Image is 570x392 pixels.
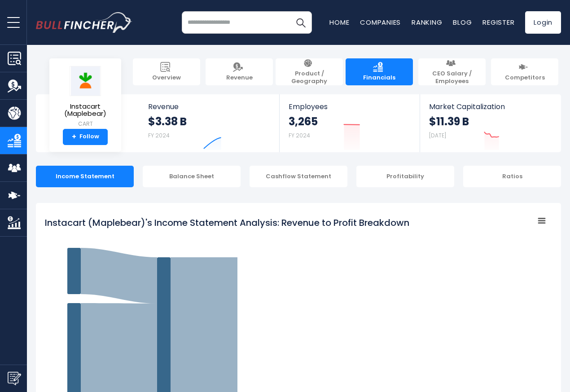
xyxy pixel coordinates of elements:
a: Product / Geography [276,58,343,85]
strong: 3,265 [289,115,318,128]
small: FY 2024 [289,132,310,139]
strong: $3.38 B [148,115,187,128]
span: CEO Salary / Employees [423,70,481,85]
img: bullfincher logo [36,12,132,33]
button: Search [289,11,312,34]
a: Market Capitalization $11.39 B [DATE] [420,94,560,152]
a: CEO Salary / Employees [418,58,486,85]
span: Instacart (Maplebear) [57,103,114,118]
div: Ratios [463,166,561,187]
div: Balance Sheet [143,166,241,187]
a: Employees 3,265 FY 2024 [280,94,419,152]
a: Login [525,11,561,34]
small: [DATE] [429,132,446,139]
a: Register [482,18,514,27]
div: Profitability [356,166,454,187]
a: Instacart (Maplebear) CART [56,66,114,129]
span: Overview [152,74,181,82]
a: Competitors [491,58,558,85]
a: Companies [360,18,401,27]
a: Revenue $3.38 B FY 2024 [139,94,280,152]
a: Overview [133,58,200,85]
a: Ranking [412,18,442,27]
a: Go to homepage [36,12,132,33]
span: Employees [289,102,410,111]
a: Financials [346,58,413,85]
span: Revenue [148,102,271,111]
div: Income Statement [36,166,134,187]
strong: + [72,133,76,141]
span: Revenue [226,74,253,82]
small: FY 2024 [148,132,170,139]
span: Product / Geography [280,70,338,85]
a: Blog [453,18,472,27]
span: Market Capitalization [429,102,551,111]
a: Home [329,18,349,27]
strong: $11.39 B [429,115,469,128]
small: CART [57,120,114,128]
span: Competitors [505,74,545,82]
div: Cashflow Statement [250,166,347,187]
a: +Follow [63,129,108,145]
a: Revenue [206,58,273,85]
tspan: Instacart (Maplebear)'s Income Statement Analysis: Revenue to Profit Breakdown [45,216,409,229]
span: Financials [363,74,395,82]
